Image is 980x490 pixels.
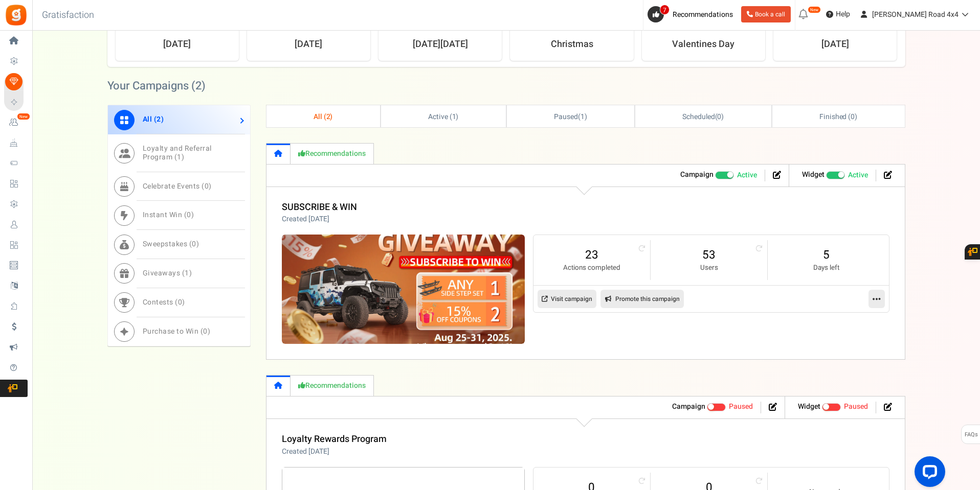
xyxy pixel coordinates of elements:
span: All ( ) [314,111,333,122]
a: Help [822,6,854,22]
span: Instant Win ( ) [143,209,194,220]
span: 1 [177,152,182,162]
small: Actions completed [544,263,640,273]
span: Contests ( ) [143,297,185,308]
h2: Your Campaigns ( ) [107,81,206,91]
p: Created [DATE] [282,214,357,224]
span: Loyalty and Referral Program ( ) [143,143,212,162]
strong: [DATE] [295,38,322,51]
strong: Widget [802,169,825,180]
p: Created [DATE] [282,447,387,457]
strong: [DATE][DATE] [413,38,468,51]
strong: [DATE] [163,38,191,51]
small: Users [661,263,757,273]
span: 0 [717,111,721,122]
span: Sweepstakes ( ) [143,239,199,249]
span: Paused [729,401,753,412]
span: 0 [187,209,191,220]
li: Widget activated [794,170,876,181]
span: 1 [581,111,585,122]
span: 7 [660,5,670,15]
span: Scheduled [682,111,715,122]
span: 0 [178,297,183,308]
span: 1 [452,111,456,122]
strong: Christmas [551,38,593,51]
span: Finished ( ) [819,111,857,122]
span: Giveaways ( ) [143,268,192,278]
h3: Gratisfaction [31,5,105,26]
span: 0 [205,181,209,192]
a: SUBSCRIBE & WIN [282,200,357,214]
span: Paused [844,401,868,412]
em: New [808,6,821,13]
span: Active [848,170,868,180]
strong: [DATE] [821,38,849,51]
span: Celebrate Events ( ) [143,181,212,192]
a: Recommendations [291,375,374,396]
span: Recommendations [673,9,733,20]
li: 5 [768,240,885,279]
a: 53 [661,247,757,263]
a: Recommendations [291,143,374,164]
span: FAQs [964,425,978,445]
a: 7 Recommendations [648,6,737,22]
li: Widget activated [790,402,876,413]
span: 2 [326,111,330,122]
strong: Campaign [672,401,705,412]
a: 23 [544,247,640,263]
strong: Campaign [680,169,714,180]
img: Gratisfaction [5,4,28,27]
span: Paused [554,111,578,122]
a: Visit campaign [538,290,596,308]
span: 1 [185,268,189,278]
span: Active [737,170,757,180]
span: [PERSON_NAME] Road 4x4 [872,9,959,20]
span: 0 [203,326,208,337]
a: New [4,114,28,131]
span: 0 [851,111,855,122]
span: Active ( ) [428,111,459,122]
span: 0 [192,239,196,249]
span: 2 [195,78,202,94]
span: Help [833,9,850,19]
em: New [17,113,30,120]
a: Loyalty Rewards Program [282,432,387,446]
span: ( ) [554,111,587,122]
a: Promote this campaign [600,290,684,308]
small: Days left [778,263,875,273]
span: 2 [157,114,161,125]
span: ( ) [682,111,724,122]
span: Purchase to Win ( ) [143,326,211,337]
strong: Widget [798,401,820,412]
strong: Valentines Day [672,38,734,51]
span: All ( ) [143,114,164,125]
a: Book a call [741,6,791,22]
